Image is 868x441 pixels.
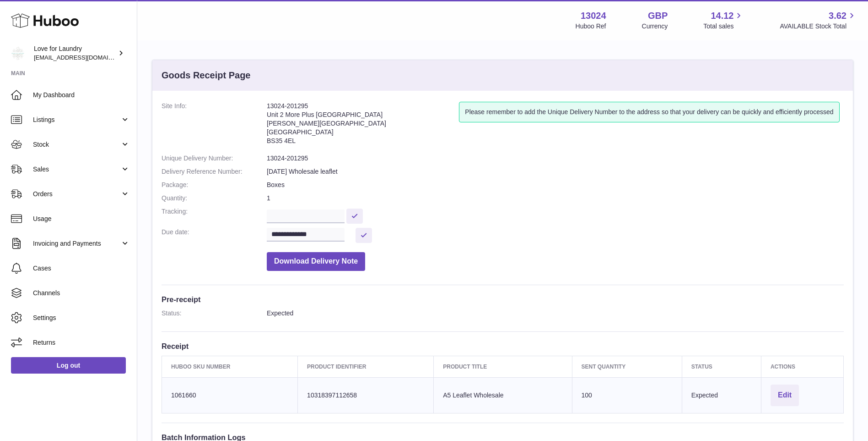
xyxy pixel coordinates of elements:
span: 14.12 [711,10,733,22]
td: 100 [572,377,682,413]
span: Invoicing and Payments [33,239,120,248]
a: 14.12 Total sales [703,10,744,31]
th: Huboo SKU Number [162,356,298,377]
h3: Pre-receipt [162,294,844,304]
span: Listings [33,116,120,124]
td: Expected [682,377,761,413]
button: Edit [771,385,799,406]
a: Log out [11,357,126,374]
h3: Goods Receipt Page [162,69,251,82]
span: Orders [33,190,120,198]
span: Stock [33,140,120,149]
div: Love for Laundry [34,44,116,62]
h3: Receipt [162,341,844,351]
button: Download Delivery Note [267,252,365,271]
span: Sales [33,165,120,174]
dt: Package: [162,181,267,189]
span: Usage [33,215,130,223]
span: 3.62 [829,10,846,22]
div: Currency [642,22,668,31]
th: Status [682,356,761,377]
img: info@loveforlaundry.co.uk [11,46,25,60]
dd: Expected [267,309,844,318]
dd: [DATE] Wholesale leaflet [267,167,844,176]
address: 13024-201295 Unit 2 More Plus [GEOGRAPHIC_DATA] [PERSON_NAME][GEOGRAPHIC_DATA] [GEOGRAPHIC_DATA] ... [267,102,459,149]
td: 10318397112658 [298,377,434,413]
td: 1061660 [162,377,298,413]
dt: Due date: [162,228,267,243]
dt: Unique Delivery Number: [162,154,267,163]
dt: Quantity: [162,194,267,203]
th: Product title [434,356,572,377]
div: Huboo Ref [576,22,606,31]
span: Channels [33,289,130,298]
strong: GBP [648,10,668,22]
dd: Boxes [267,181,844,189]
th: Actions [761,356,843,377]
a: 3.62 AVAILABLE Stock Total [780,10,857,31]
span: Settings [33,314,130,322]
dt: Status: [162,309,267,318]
span: Returns [33,338,130,347]
dt: Site Info: [162,102,267,149]
strong: 13024 [581,10,606,22]
dd: 13024-201295 [267,154,844,163]
dt: Tracking: [162,207,267,223]
th: Sent Quantity [572,356,682,377]
div: Please remember to add the Unique Delivery Number to the address so that your delivery can be qui... [459,102,839,122]
dt: Delivery Reference Number: [162,167,267,176]
span: Total sales [703,22,744,31]
th: Product Identifier [298,356,434,377]
span: AVAILABLE Stock Total [780,22,857,31]
span: My Dashboard [33,91,130,99]
dd: 1 [267,194,844,203]
span: [EMAIL_ADDRESS][DOMAIN_NAME] [34,54,135,61]
span: Cases [33,264,130,273]
td: A5 Leaflet Wholesale [434,377,572,413]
